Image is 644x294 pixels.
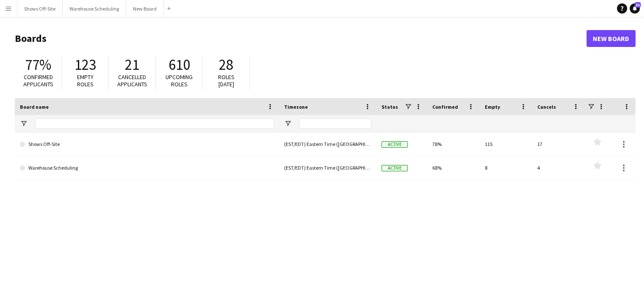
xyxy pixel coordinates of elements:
[63,0,126,17] button: Warehouse Scheduling
[23,73,53,88] span: Confirmed applicants
[279,156,376,179] div: (EST/EDT) Eastern Time ([GEOGRAPHIC_DATA] & [GEOGRAPHIC_DATA])
[20,120,28,127] button: Open Filter Menu
[427,132,480,156] div: 78%
[480,156,532,179] div: 8
[20,156,274,180] a: Warehouse Scheduling
[284,104,308,110] span: Timezone
[284,120,292,127] button: Open Filter Menu
[218,73,235,88] span: Roles [DATE]
[485,104,500,110] span: Empty
[381,104,398,110] span: Status
[166,73,193,88] span: Upcoming roles
[125,55,139,74] span: 21
[117,73,147,88] span: Cancelled applicants
[630,3,640,14] a: 33
[75,55,96,74] span: 123
[381,141,408,148] span: Active
[427,156,480,179] div: 68%
[537,104,556,110] span: Cancels
[381,165,408,171] span: Active
[219,55,233,74] span: 28
[20,132,274,156] a: Shows Off-Site
[15,32,586,45] h1: Boards
[279,132,376,156] div: (EST/EDT) Eastern Time ([GEOGRAPHIC_DATA] & [GEOGRAPHIC_DATA])
[17,0,63,17] button: Shows Off-Site
[169,55,190,74] span: 610
[20,104,49,110] span: Board name
[35,118,274,129] input: Board name Filter Input
[126,0,164,17] button: New Board
[25,55,51,74] span: 77%
[432,104,458,110] span: Confirmed
[77,73,94,88] span: Empty roles
[532,132,585,156] div: 17
[299,118,371,129] input: Timezone Filter Input
[532,156,585,179] div: 4
[586,30,636,47] a: New Board
[635,2,641,8] span: 33
[480,132,532,156] div: 115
